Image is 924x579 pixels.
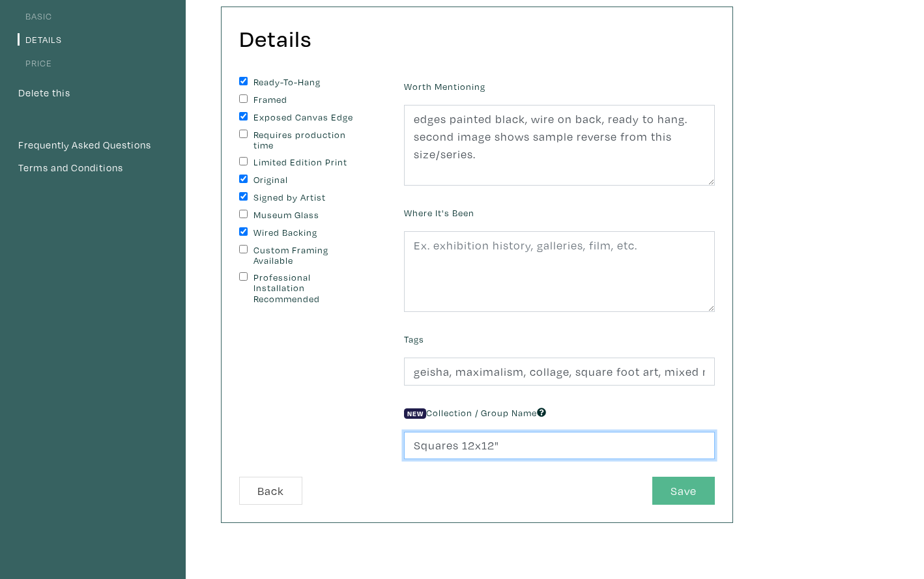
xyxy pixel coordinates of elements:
a: Frequently Asked Questions [18,137,168,154]
label: Original [253,175,362,186]
a: Terms and Conditions [18,160,168,177]
label: Exposed Canvas Edge [253,112,362,123]
label: Professional Installation Recommended [253,272,362,305]
label: Limited Edition Print [253,157,362,168]
button: Save [652,477,715,505]
a: Basic [18,10,52,22]
label: Framed [253,94,362,106]
span: New [404,408,426,419]
label: Where It's Been [404,206,474,220]
button: Back [239,477,302,505]
label: Signed by Artist [253,192,362,203]
input: Ex. abstracts, blue, minimalist, people, animals, bright, etc. [404,358,715,386]
button: Delete this [18,85,71,102]
label: Custom Framing Available [253,245,362,266]
label: Collection / Group Name [404,406,546,420]
label: Worth Mentioning [404,79,485,94]
label: Museum Glass [253,210,362,221]
label: Wired Backing [253,227,362,238]
a: Details [18,33,62,46]
label: Tags [404,332,424,346]
label: Ready-To-Hang [253,77,362,88]
h2: Details [239,25,311,53]
label: Requires production time [253,130,362,151]
input: Ex. 202X, Landscape Collection, etc. [404,432,715,460]
a: Price [18,57,52,69]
